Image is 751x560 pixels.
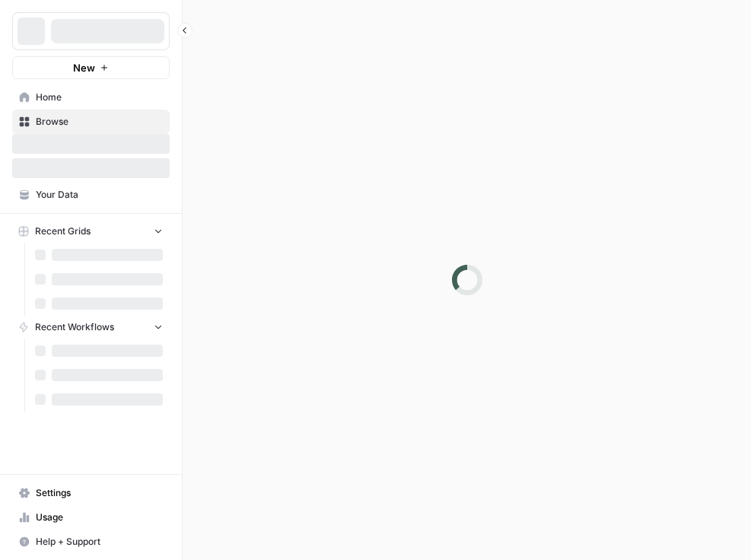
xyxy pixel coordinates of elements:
button: Recent Grids [12,220,170,243]
a: Usage [12,505,170,530]
a: Home [12,85,170,110]
span: Home [36,91,163,104]
a: Browse [12,110,170,134]
a: Settings [12,481,170,505]
button: Help + Support [12,530,170,554]
span: Usage [36,511,163,524]
span: Help + Support [36,535,163,549]
span: Browse [36,115,163,129]
span: Settings [36,486,163,500]
span: Recent Workflows [35,320,114,334]
span: Your Data [36,188,163,202]
button: Recent Workflows [12,316,170,339]
button: New [12,56,170,79]
a: Your Data [12,183,170,207]
span: New [73,60,95,75]
span: Recent Grids [35,224,91,238]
